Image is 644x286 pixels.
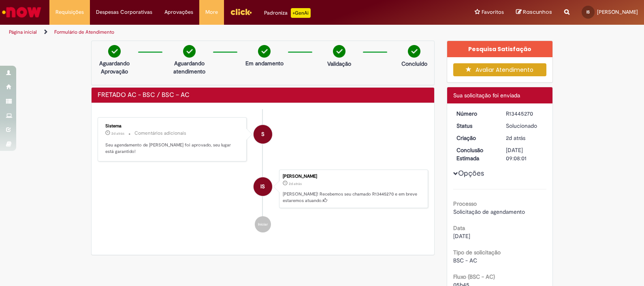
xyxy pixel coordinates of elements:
small: Comentários adicionais [134,130,186,137]
div: 25/08/2025 16:07:57 [506,134,544,142]
a: Rascunhos [516,9,552,16]
b: Processo [453,200,477,207]
img: check-circle-green.png [333,45,345,58]
div: System [254,125,272,144]
b: Fluxo (BSC - AC) [453,273,495,280]
span: Despesas Corporativas [96,8,152,16]
span: Requisições [55,8,84,16]
ul: Trilhas de página [6,25,423,40]
span: [DATE] [453,232,470,240]
time: 25/08/2025 16:08:02 [111,131,124,136]
ul: Histórico de tíquete [98,109,428,241]
img: check-circle-green.png [108,45,121,58]
dt: Conclusão Estimada [450,146,500,162]
span: S [261,125,264,144]
div: Solucionado [506,122,544,130]
div: Sistema [105,124,240,129]
b: Tipo de solicitação [453,249,501,256]
div: Padroniza [264,8,311,18]
h2: FRETADO AC - BSC / BSC – AC Histórico de tíquete [98,92,190,99]
li: Ingrid Izidoro Da Silva [98,170,428,209]
img: ServiceNow [1,4,43,20]
span: Sua solicitação foi enviada [453,92,520,99]
a: Página inicial [9,29,37,35]
img: check-circle-green.png [408,45,420,58]
p: +GenAi [291,8,311,18]
span: Solicitação de agendamento [453,208,525,215]
p: Validação [327,60,351,68]
span: 2d atrás [289,181,302,186]
p: Aguardando atendimento [170,59,209,75]
span: Favoritos [482,8,504,16]
div: Ingrid Izidoro Da Silva [254,177,272,196]
img: click_logo_yellow_360x200.png [230,6,252,18]
p: Concluído [401,60,427,68]
dt: Criação [450,134,500,142]
div: [PERSON_NAME] [283,174,424,179]
span: [PERSON_NAME] [597,9,638,15]
p: Seu agendamento de [PERSON_NAME] foi aprovado, seu lugar está garantido! [105,142,240,155]
dt: Status [450,122,500,130]
span: 2d atrás [506,134,525,142]
a: Formulário de Atendimento [54,29,114,35]
button: Avaliar Atendimento [453,63,547,76]
span: 2d atrás [111,131,124,136]
img: check-circle-green.png [183,45,196,58]
dt: Número [450,110,500,118]
span: Rascunhos [523,8,552,16]
span: IS [586,9,590,15]
img: check-circle-green.png [258,45,271,58]
span: IS [260,177,265,196]
div: Pesquisa Satisfação [447,41,553,57]
p: Em andamento [245,59,284,67]
span: BSC - AC [453,257,477,264]
span: Aprovações [164,8,193,16]
div: R13445270 [506,110,544,118]
p: [PERSON_NAME]! Recebemos seu chamado R13445270 e em breve estaremos atuando. [283,191,424,204]
p: Aguardando Aprovação [95,59,134,75]
b: Data [453,224,465,232]
div: [DATE] 09:08:01 [506,146,544,162]
span: More [205,8,218,16]
time: 25/08/2025 16:07:57 [506,134,525,142]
